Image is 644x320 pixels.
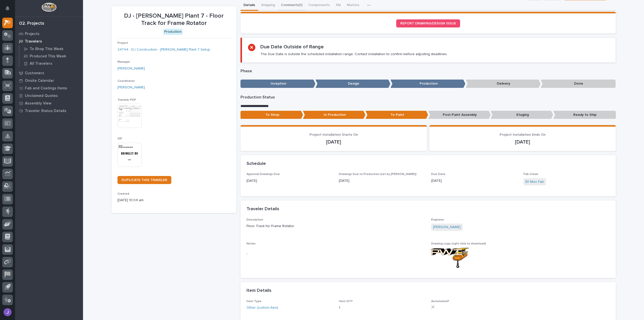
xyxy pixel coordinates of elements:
p: - [247,251,425,257]
a: Traveler Status Details [15,107,83,115]
p: All Travelers [30,61,52,66]
span: Item QTY [339,300,353,303]
span: Approval Drawings Due [247,173,280,176]
p: To Shop This Week [30,47,63,51]
img: AHhXNpQQS7oMGhasXZkjWz8v2TZH4XxL2CuJ1RzGnOo [431,248,469,268]
a: All Travelers [19,60,83,67]
a: B1 Misc Fab [526,179,544,185]
p: Fab and Coatings Items [25,86,67,91]
a: [PERSON_NAME] [117,66,145,71]
button: users-avatar [2,307,13,317]
p: Staging [491,111,553,119]
p: [DATE] [247,139,421,145]
a: Other (custom item) [247,305,278,310]
span: Item Type [247,300,261,303]
a: Travelers [15,38,83,45]
span: REPORT DRAWING/DESIGN ISSUE [400,22,456,25]
a: [PERSON_NAME] [433,225,461,230]
div: Notifications [6,6,13,14]
p: [DATE] [435,139,610,145]
img: Workspace Logo [42,3,56,12]
p: Inception [240,80,315,88]
span: DUPLICATE THIS TRAVELER [122,178,167,182]
div: Production [163,29,183,35]
span: Manager [117,60,130,63]
button: Notifications [2,3,13,14]
p: Travelers [25,39,42,44]
p: The Due Date is outside the scheduled installation range. Contact installation to confirm before ... [260,52,448,56]
p: Ready to Ship [553,111,616,119]
a: Fab and Coatings Items [15,84,83,92]
p: Produced This Week [30,54,66,59]
a: 24744 - DJ Construction - [PERSON_NAME] Plant 7 Setup [117,47,210,52]
p: [DATE] [339,178,425,184]
span: Created [117,192,129,195]
span: Drawing Logo (right-click to download) [431,242,486,245]
a: DUPLICATE THIS TRAVELER [117,176,171,184]
p: 1 [339,305,425,310]
a: To Shop This Week [19,45,83,52]
p: Traveler Status Details [25,109,66,113]
span: Fab Crews [524,173,538,176]
h2: Traveler Details [247,206,279,212]
span: Description [247,218,263,221]
p: Customers [25,71,44,76]
p: In Production [303,111,366,119]
a: Customers [15,69,83,77]
span: Project [117,42,128,45]
a: REPORT DRAWING/DESIGN ISSUE [396,19,460,27]
p: Production [390,80,465,88]
span: Drawings Due to Production (set by [PERSON_NAME]) [339,173,417,176]
span: Notes [247,242,256,245]
a: Projects [15,30,83,38]
button: Shipping [258,0,278,11]
h2: Schedule [247,161,266,167]
a: [PERSON_NAME] [117,85,145,90]
p: [DATE] [431,178,517,184]
p: Onsite Calendar [25,79,54,83]
span: Engineer [431,218,444,221]
span: Due Date [431,173,445,176]
a: Onsite Calendar [15,77,83,84]
a: Assembly View [15,99,83,107]
p: To Shop [240,111,303,119]
p: Unclaimed Quotes [25,94,58,98]
p: [DATE] [247,178,333,184]
p: Assembly View [25,101,51,106]
p: [DATE] 10:04 am [117,198,230,203]
p: Projects [25,32,39,36]
button: Metrics [344,0,362,11]
p: Phase [240,69,616,74]
div: 02. Projects [19,21,44,26]
p: To Paint [366,111,428,119]
p: Production Status [240,95,616,100]
span: Automated? [431,300,449,303]
button: Comments (1) [278,0,305,11]
span: Project Installation Starts On [309,133,358,136]
p: Delivery [466,80,541,88]
button: Components [305,0,333,11]
h2: Item Details [247,288,271,294]
button: Details [240,0,258,11]
p: Done [541,80,616,88]
h2: Due Date Outside of Range [260,44,324,50]
span: Traveler PDF [117,98,136,101]
p: DJ - [PERSON_NAME] Plant 7 - Floor Track for Frame Rotator [117,12,230,27]
a: Unclaimed Quotes [15,92,83,99]
span: VIP [117,137,122,140]
span: Project Installation Ends On [500,133,546,136]
p: Floor Track for Frame Rotator [247,224,425,229]
p: Design [315,80,390,88]
span: Coordinator [117,80,135,83]
button: FAI [333,0,344,11]
p: Post-Paint Assembly [428,111,491,119]
a: Produced This Week [19,53,83,60]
